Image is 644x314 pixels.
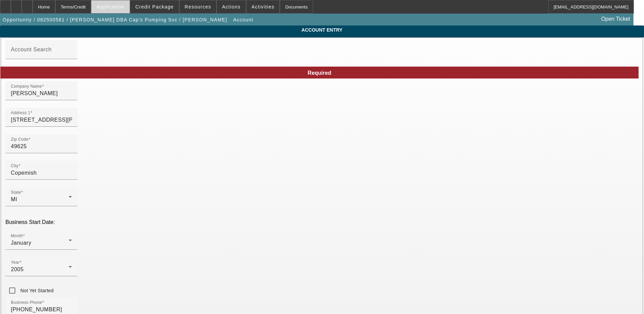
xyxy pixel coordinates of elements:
[11,190,21,195] mat-label: State
[11,196,17,202] span: MI
[232,14,255,26] button: Account
[11,164,18,168] mat-label: City
[130,0,179,13] button: Credit Package
[222,4,241,10] span: Actions
[217,0,246,13] button: Actions
[96,4,124,10] span: Application
[11,300,42,305] mat-label: Business Phone
[185,4,211,10] span: Resources
[180,0,216,13] button: Resources
[11,266,24,272] span: 2005
[5,27,639,33] span: Account Entry
[599,13,633,25] a: Open Ticket
[11,234,23,238] mat-label: Month
[233,17,253,22] span: Account
[5,219,639,225] p: Business Start Date:
[3,17,227,22] span: Opportunity / 082500581 / [PERSON_NAME] DBA Cap's Pumping Svc / [PERSON_NAME]
[11,84,42,89] mat-label: Company Name
[246,0,280,13] button: Activities
[11,240,31,246] span: January
[19,287,54,294] label: Not Yet Started
[135,4,174,10] span: Credit Package
[11,47,52,52] mat-label: Account Search
[11,137,29,142] mat-label: Zip Code
[252,4,275,10] span: Activities
[11,260,20,265] mat-label: Year
[308,70,331,76] span: Required
[11,111,30,115] mat-label: Address 1
[91,0,129,13] button: Application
